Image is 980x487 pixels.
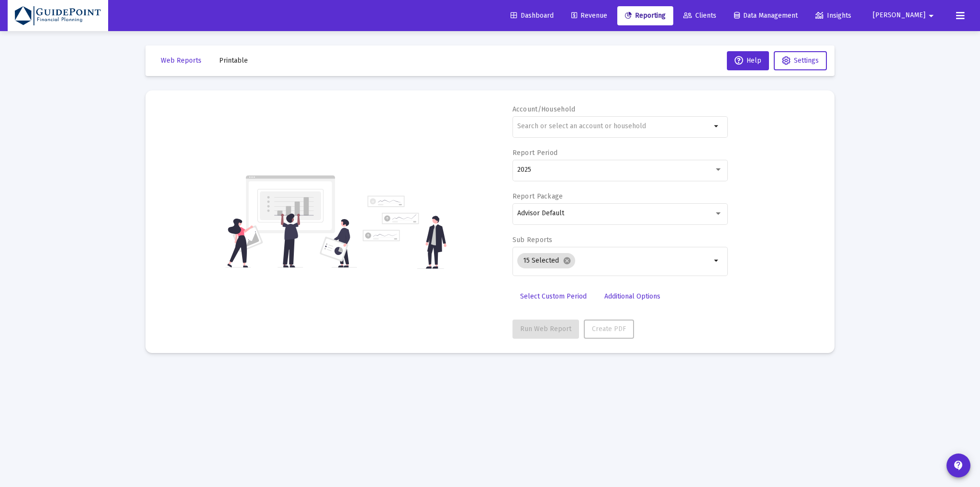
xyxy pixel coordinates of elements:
[726,6,805,25] a: Data Management
[592,325,626,333] span: Create PDF
[512,105,576,113] label: Account/Household
[153,51,209,70] button: Web Reports
[15,6,101,25] img: Dashboard
[676,6,724,25] a: Clients
[735,56,761,65] span: Help
[517,251,711,270] mat-chip-list: Selection
[734,11,798,20] span: Data Management
[727,51,769,70] button: Help
[219,56,248,65] span: Printable
[815,11,851,20] span: Insights
[511,11,554,20] span: Dashboard
[212,51,256,70] button: Printable
[517,209,564,217] span: Advisor Default
[512,192,563,200] label: Report Package
[512,236,553,244] label: Sub Reports
[794,56,819,65] span: Settings
[625,11,666,20] span: Reporting
[617,6,673,25] a: Reporting
[861,6,948,25] button: [PERSON_NAME]
[953,460,964,471] mat-icon: contact_support
[683,11,716,20] span: Clients
[711,121,723,132] mat-icon: arrow_drop_down
[512,149,558,157] label: Report Period
[584,320,634,339] button: Create PDF
[808,6,859,25] a: Insights
[774,51,827,70] button: Settings
[711,255,723,266] mat-icon: arrow_drop_down
[517,122,711,130] input: Search or select an account or household
[564,6,615,25] a: Revenue
[520,292,587,300] span: Select Custom Period
[571,11,607,20] span: Revenue
[563,256,571,265] mat-icon: cancel
[517,253,575,268] mat-chip: 15 Selected
[161,56,201,65] span: Web Reports
[517,166,531,174] span: 2025
[873,11,925,20] span: [PERSON_NAME]
[363,196,446,269] img: reporting-alt
[225,174,357,269] img: reporting
[503,6,561,25] a: Dashboard
[512,320,579,339] button: Run Web Report
[925,6,937,25] mat-icon: arrow_drop_down
[520,325,571,333] span: Run Web Report
[604,292,660,300] span: Additional Options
